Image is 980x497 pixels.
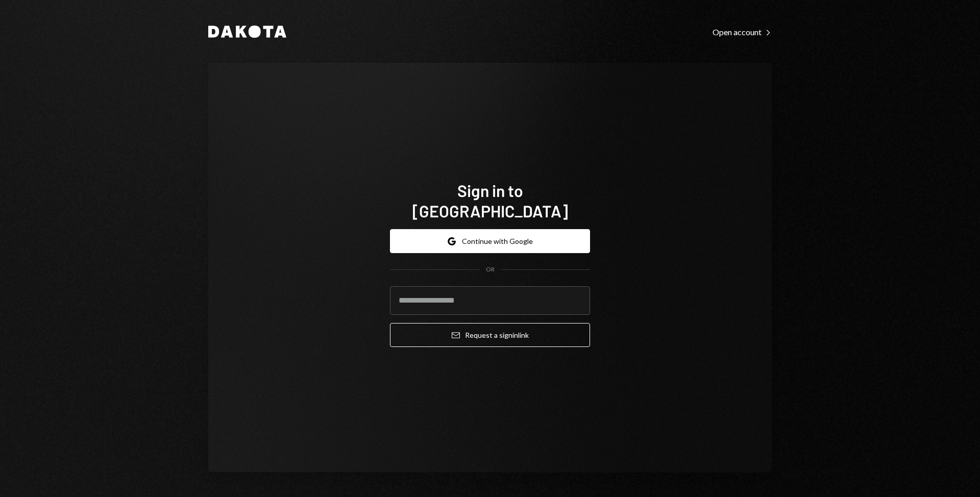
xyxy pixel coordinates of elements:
button: Request a signinlink [390,323,590,347]
div: OR [486,265,495,274]
h1: Sign in to [GEOGRAPHIC_DATA] [390,180,590,221]
a: Open account [713,26,772,37]
div: Open account [713,27,772,37]
button: Continue with Google [390,229,590,253]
